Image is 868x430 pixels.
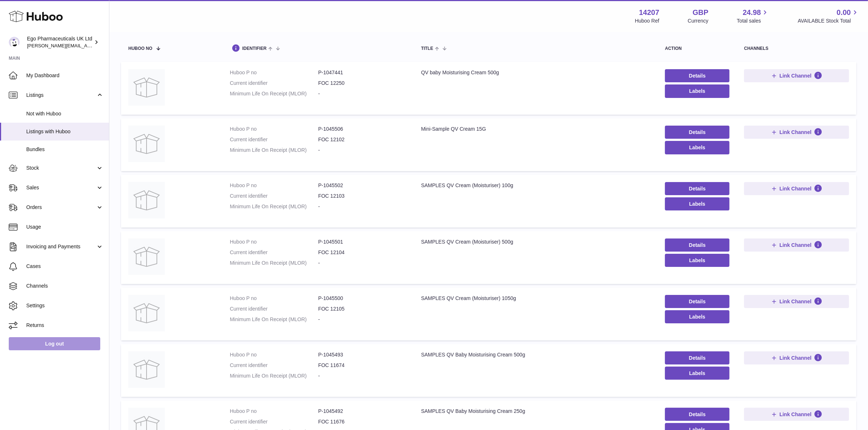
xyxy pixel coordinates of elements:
img: SAMPLES QV Cream (Moisturiser) 1050g [128,295,165,331]
dt: Current identifier [230,193,318,200]
span: 24.98 [743,8,761,17]
span: Listings [26,92,96,99]
dd: FOC 11674 [318,362,406,369]
div: Currency [688,17,709,24]
span: Channels [26,283,104,289]
dt: Current identifier [230,305,318,312]
span: Returns [26,322,104,329]
dt: Minimum Life On Receipt (MLOR) [230,372,318,379]
a: Details [665,295,729,308]
dt: Minimum Life On Receipt (MLOR) [230,316,318,323]
div: SAMPLES QV Cream (Moisturiser) 500g [421,238,650,245]
span: Sales [26,184,96,191]
a: Details [665,408,729,421]
button: Labels [665,367,729,380]
button: Labels [665,141,729,154]
dt: Current identifier [230,362,318,369]
dt: Huboo P no [230,69,318,76]
dt: Minimum Life On Receipt (MLOR) [230,203,318,210]
div: channels [744,46,849,51]
button: Labels [665,84,729,98]
span: Link Channel [779,185,811,192]
span: Link Channel [779,72,811,79]
img: SAMPLES QV Cream (Moisturiser) 500g [128,238,165,275]
dd: - [318,203,406,210]
span: Listings with Huboo [26,128,104,135]
div: QV baby Moisturising Cream 500g [421,69,650,76]
dd: FOC 12103 [318,193,406,200]
button: Link Channel [744,408,849,421]
dt: Huboo P no [230,182,318,189]
dd: - [318,316,406,323]
dd: P-1047441 [318,69,406,76]
dt: Minimum Life On Receipt (MLOR) [230,147,318,154]
span: Orders [26,204,96,211]
dd: P-1045502 [318,182,406,189]
div: Huboo Ref [635,17,659,24]
dd: - [318,147,406,154]
dt: Current identifier [230,418,318,425]
dd: P-1045500 [318,295,406,302]
button: Labels [665,197,729,210]
img: QV baby Moisturising Cream 500g [128,69,165,106]
div: Mini-Sample QV Cream 15G [421,126,650,133]
strong: GBP [693,8,708,17]
span: Link Channel [779,242,811,248]
button: Link Channel [744,182,849,195]
button: Link Channel [744,126,849,139]
a: Details [665,69,729,82]
dd: FOC 12102 [318,136,406,143]
dt: Huboo P no [230,408,318,415]
span: Huboo no [128,46,152,51]
a: Details [665,182,729,195]
img: Mini-Sample QV Cream 15G [128,126,165,162]
span: Link Channel [779,411,811,418]
span: My Dashboard [26,72,104,79]
dd: FOC 11676 [318,418,406,425]
a: Details [665,126,729,139]
span: Cases [26,263,104,270]
span: Link Channel [779,129,811,135]
span: Bundles [26,146,104,153]
img: jane.bates@egopharm.com [9,37,20,48]
a: Details [665,351,729,364]
button: Labels [665,310,729,323]
span: Stock [26,165,96,171]
button: Link Channel [744,238,849,252]
div: action [665,46,729,51]
dt: Huboo P no [230,351,318,358]
span: Link Channel [779,298,811,305]
span: 0.00 [837,8,851,17]
span: Invoicing and Payments [26,243,96,250]
dd: - [318,260,406,267]
dd: P-1045493 [318,351,406,358]
span: Settings [26,302,104,309]
div: SAMPLES QV Cream (Moisturiser) 1050g [421,295,650,302]
button: Labels [665,254,729,267]
div: SAMPLES QV Baby Moisturising Cream 250g [421,408,650,415]
button: Link Channel [744,351,849,364]
a: 0.00 AVAILABLE Stock Total [798,8,859,24]
dt: Huboo P no [230,238,318,245]
dt: Minimum Life On Receipt (MLOR) [230,90,318,97]
dt: Current identifier [230,80,318,87]
span: Usage [26,224,104,230]
span: identifier [242,46,267,51]
div: SAMPLES QV Baby Moisturising Cream 500g [421,351,650,358]
span: AVAILABLE Stock Total [798,17,859,24]
button: Link Channel [744,295,849,308]
dd: FOC 12104 [318,249,406,256]
div: Ego Pharmaceuticals UK Ltd [27,35,93,49]
img: SAMPLES QV Cream (Moisturiser) 100g [128,182,165,218]
button: Link Channel [744,69,849,82]
a: Details [665,238,729,252]
dt: Minimum Life On Receipt (MLOR) [230,260,318,267]
span: Link Channel [779,355,811,361]
div: SAMPLES QV Cream (Moisturiser) 100g [421,182,650,189]
dt: Huboo P no [230,126,318,133]
a: Log out [9,337,100,350]
dt: Current identifier [230,249,318,256]
dd: - [318,90,406,97]
dd: P-1045501 [318,238,406,245]
a: 24.98 Total sales [737,8,769,24]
